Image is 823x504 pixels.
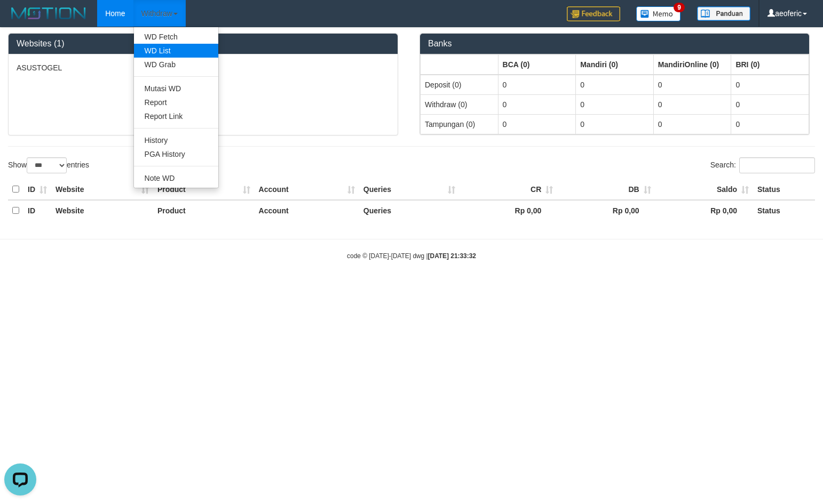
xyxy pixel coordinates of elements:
img: MOTION_logo.png [8,5,89,21]
th: Rp 0,00 [460,200,557,221]
td: 0 [653,75,731,95]
th: Rp 0,00 [557,200,655,221]
th: Group: activate to sort column ascending [653,54,731,75]
th: Rp 0,00 [655,200,753,221]
td: 0 [576,114,654,134]
th: Product [153,179,255,200]
td: 0 [731,75,809,95]
td: 0 [576,75,654,95]
th: Queries [359,179,460,200]
th: Group: activate to sort column ascending [731,54,809,75]
a: PGA History [134,147,218,161]
a: Mutasi WD [134,82,218,95]
td: Withdraw (0) [421,94,498,114]
td: 0 [653,114,731,134]
a: History [134,133,218,147]
th: Queries [359,200,460,221]
a: Report Link [134,109,218,123]
th: ID [23,200,51,221]
a: WD Fetch [134,30,218,44]
td: 0 [498,94,576,114]
a: Report [134,95,218,109]
td: 0 [498,114,576,134]
select: Showentries [27,157,67,173]
td: 0 [731,114,809,134]
a: Note WD [134,171,218,185]
td: 0 [576,94,654,114]
span: 9 [674,3,685,12]
th: Account [255,179,359,200]
p: ASUSTOGEL [17,62,390,73]
input: Search: [739,157,815,173]
button: Open LiveChat chat widget [4,4,36,36]
th: Account [255,200,359,221]
th: DB [557,179,655,200]
td: Deposit (0) [421,75,498,95]
td: 0 [653,94,731,114]
th: Website [51,200,153,221]
th: Saldo [655,179,753,200]
td: 0 [731,94,809,114]
th: Group: activate to sort column ascending [421,54,498,75]
th: ID [23,179,51,200]
th: CR [460,179,557,200]
a: WD List [134,44,218,58]
h3: Banks [428,39,801,49]
a: WD Grab [134,58,218,71]
h3: Websites (1) [17,39,390,49]
label: Show entries [8,157,89,173]
th: Product [153,200,255,221]
small: code © [DATE]-[DATE] dwg | [347,252,476,260]
th: Group: activate to sort column ascending [498,54,576,75]
img: panduan.png [697,6,750,21]
th: Status [753,200,815,221]
img: Button%20Memo.svg [636,6,681,21]
td: 0 [498,75,576,95]
th: Group: activate to sort column ascending [576,54,654,75]
label: Search: [710,157,815,173]
td: Tampungan (0) [421,114,498,134]
strong: [DATE] 21:33:32 [428,252,476,260]
th: Website [51,179,153,200]
th: Status [753,179,815,200]
img: Feedback.jpg [567,6,620,21]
